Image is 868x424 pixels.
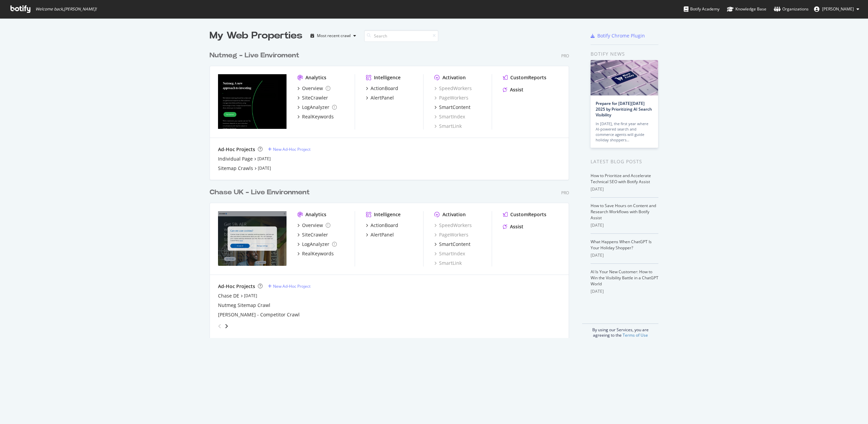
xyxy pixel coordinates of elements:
[302,113,334,120] div: RealKeywords
[434,222,472,229] a: SpeedWorkers
[596,101,652,118] a: Prepare for [DATE][DATE] 2025 by Prioritizing AI Search Visibility
[273,283,310,289] div: New Ad-Hoc Project
[442,211,466,218] div: Activation
[623,332,648,338] a: Terms of Use
[503,223,523,230] a: Assist
[434,94,468,101] a: PageWorkers
[434,113,465,120] div: SmartIndex
[210,43,574,338] div: grid
[591,222,658,228] div: [DATE]
[297,241,337,248] a: LogAnalyzer
[218,146,255,153] div: Ad-Hoc Projects
[582,323,658,338] div: By using our Services, you are agreeing to the
[268,146,310,152] a: New Ad-Hoc Project
[273,146,310,152] div: New Ad-Hoc Project
[302,250,334,257] div: RealKeywords
[809,4,865,15] button: [PERSON_NAME]
[374,74,401,81] div: Intelligence
[210,188,313,197] a: Chase UK - Live Environment
[371,222,398,229] div: ActionBoard
[591,252,658,258] div: [DATE]
[302,85,323,92] div: Overview
[218,283,255,290] div: Ad-Hoc Projects
[434,85,472,92] a: SpeedWorkers
[591,32,645,39] a: Botify Chrome Plugin
[302,231,328,238] div: SiteCrawler
[366,85,398,92] a: ActionBoard
[218,74,287,129] img: www.nutmeg.com/
[210,29,302,43] div: My Web Properties
[371,85,398,92] div: ActionBoard
[210,51,299,60] div: Nutmeg - Live Enviroment
[503,74,546,81] a: CustomReports
[434,250,465,257] a: SmartIndex
[364,30,438,42] input: Search
[305,211,326,218] div: Analytics
[218,156,253,162] a: Individual Page
[258,165,271,171] a: [DATE]
[434,241,470,248] a: SmartContent
[374,211,401,218] div: Intelligence
[215,321,224,332] div: angle-left
[597,32,645,39] div: Botify Chrome Plugin
[591,50,658,58] div: Botify news
[442,74,466,81] div: Activation
[366,231,394,238] a: AlertPanel
[218,292,239,299] a: Chase DE
[257,156,271,162] a: [DATE]
[297,104,337,111] a: LogAnalyzer
[510,74,546,81] div: CustomReports
[434,260,462,266] a: SmartLink
[268,283,310,289] a: New Ad-Hoc Project
[591,239,652,251] a: What Happens When ChatGPT Is Your Holiday Shopper?
[561,190,569,196] div: Pro
[822,6,854,12] span: George Tyshchenko
[366,222,398,229] a: ActionBoard
[224,323,229,330] div: angle-right
[297,94,328,101] a: SiteCrawler
[317,34,351,38] div: Most recent crawl
[591,288,658,294] div: [DATE]
[434,231,468,238] a: PageWorkers
[218,302,270,309] a: Nutmeg Sitemap Crawl
[371,231,394,238] div: AlertPanel
[439,241,470,248] div: SmartContent
[218,311,300,318] a: [PERSON_NAME] - Competitor Crawl
[591,158,658,165] div: Latest Blog Posts
[302,94,328,101] div: SiteCrawler
[591,173,651,185] a: How to Prioritize and Accelerate Technical SEO with Botify Assist
[503,211,546,218] a: CustomReports
[591,269,658,287] a: AI Is Your New Customer: How to Win the Visibility Battle in a ChatGPT World
[510,211,546,218] div: CustomReports
[35,6,97,12] span: Welcome back, [PERSON_NAME] !
[297,222,330,229] a: Overview
[218,165,253,172] a: Sitemap Crawls
[591,60,658,95] img: Prepare for Black Friday 2025 by Prioritizing AI Search Visibility
[510,223,523,230] div: Assist
[591,186,658,192] div: [DATE]
[684,6,720,12] div: Botify Academy
[503,86,523,93] a: Assist
[596,121,653,143] div: In [DATE], the first year where AI-powered search and commerce agents will guide holiday shoppers…
[371,94,394,101] div: AlertPanel
[561,53,569,59] div: Pro
[591,203,656,221] a: How to Save Hours on Content and Research Workflows with Botify Assist
[727,6,766,12] div: Knowledge Base
[210,188,310,197] div: Chase UK - Live Environment
[302,241,329,248] div: LogAnalyzer
[218,211,287,266] img: https://www.chase.co.uk
[210,51,302,60] a: Nutmeg - Live Enviroment
[302,222,323,229] div: Overview
[308,30,359,41] button: Most recent crawl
